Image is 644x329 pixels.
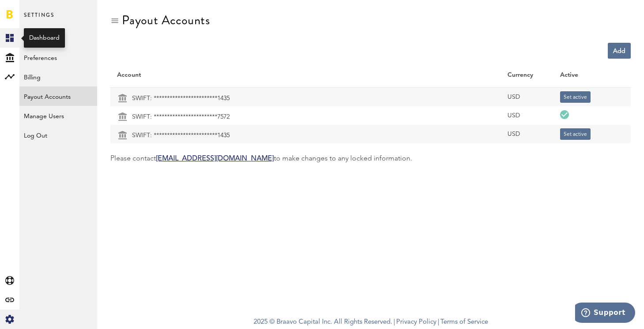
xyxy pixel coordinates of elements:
div: Dashboard [29,34,60,42]
a: Profile [19,28,97,48]
div: Payout Accounts [122,13,210,27]
span: SWIFT [132,127,150,143]
button: Set active [560,128,591,140]
a: Terms of Service [440,319,488,325]
td: USD [501,88,553,107]
a: Billing [19,67,97,86]
iframe: Opens a widget where you can find more information [575,303,635,325]
td: USD [501,106,553,125]
a: Payout Accounts [19,86,97,106]
a: Preferences [19,48,97,67]
a: Privacy Policy [396,319,436,325]
button: Set active [560,91,591,103]
div: Log Out [19,125,97,141]
th: Active [553,63,614,88]
th: Currency [501,63,553,88]
div: Please contact to make changes to any locked information. [110,152,631,165]
span: Settings [24,10,54,28]
a: Manage Users [19,106,97,125]
span: SWIFT [132,90,150,106]
th: Account [110,63,501,88]
span: 2025 © Braavo Capital Inc. All Rights Reserved. [254,316,392,329]
span: SWIFT [132,109,150,125]
a: [EMAIL_ADDRESS][DOMAIN_NAME] [156,155,274,162]
a: Add [608,43,631,59]
td: USD [501,125,553,143]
